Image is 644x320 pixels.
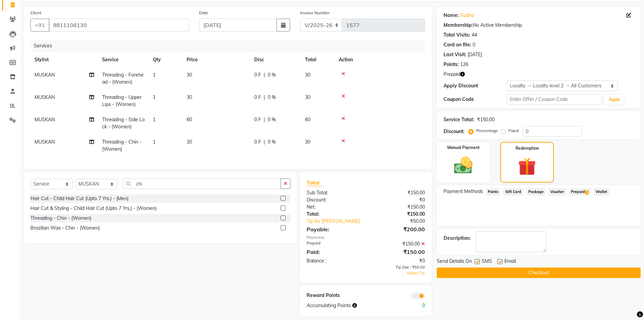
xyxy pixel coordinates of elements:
th: Disc [250,52,301,67]
span: | [264,94,265,101]
div: ₹150.00 [477,116,495,123]
div: Sub Total: [302,189,366,196]
span: Email [504,258,516,266]
div: Paid: [302,248,366,256]
div: Points: [444,61,459,68]
span: | [264,71,265,79]
img: _gift.svg [512,155,542,178]
span: MUSKAN [34,116,55,123]
div: Prepaid [302,240,366,248]
div: Threading - Chin - (Women) [30,215,91,222]
span: Threading - Upper Lips - (Women) [102,94,142,107]
span: 0 % [268,94,276,101]
span: 1 [153,94,156,100]
div: Hair Cut - Child Hair Cut (Upto 7 Yrs.) - (Men) [30,195,128,202]
span: Voucher [548,188,566,196]
a: Tip for [PERSON_NAME] [302,218,376,225]
img: _cash.svg [448,155,478,176]
span: Threading - Side Lock - (Women) [102,116,145,130]
div: ₹150.00 [366,189,430,196]
span: MUSKAN [34,94,55,100]
label: Percentage [476,128,498,134]
div: Services [31,40,430,52]
span: Wallet [594,188,610,196]
div: Name: [444,12,459,19]
label: Invoice Number [300,10,330,16]
span: Points [486,188,501,196]
span: MUSKAN [34,139,55,145]
div: ₹0 [366,257,430,264]
div: Apply Discount [444,82,507,89]
div: Hair Cut & Styling - Child Hair Cut (Upto 7 Yrs.) - (Women) [30,205,157,212]
span: 1 [585,190,589,194]
span: 0 F [254,116,261,123]
span: 60 [305,116,310,123]
span: 0 F [254,138,261,146]
div: Tip Due : ₹50.00 [366,264,430,270]
span: 1 [153,72,156,78]
div: Service Total: [444,116,474,123]
div: Net: [302,204,366,211]
span: 1 [153,116,156,123]
span: 60 [187,116,192,123]
button: Apply [605,94,624,105]
button: Checkout [437,268,641,278]
label: Fixed [508,128,519,134]
div: Last Visit: [444,51,466,58]
label: Date [199,10,208,16]
div: Reward Points [302,292,366,299]
div: 0 [473,41,475,48]
span: Send Details On [437,258,472,266]
span: 30 [305,94,310,100]
span: Package [526,188,546,196]
th: Stylist [30,52,98,67]
div: Balance : [302,257,366,264]
div: No Active Membership [444,22,634,29]
span: 30 [187,94,192,100]
span: 1 [153,139,156,145]
label: Redemption [516,145,539,151]
th: Service [98,52,149,67]
span: 0 % [268,116,276,123]
div: Discount: [302,196,366,204]
input: Search or Scan [123,178,281,189]
input: Search by Name/Mobile/Email/Code [49,19,189,31]
span: 30 [305,72,310,78]
th: Total [301,52,335,67]
div: Discount: [444,128,464,135]
label: Client [30,10,41,16]
span: 0 % [268,138,276,146]
span: Threading - Forehead - (Women) [102,72,144,85]
span: 30 [305,139,310,145]
span: Threading - Chin - (Women) [102,139,142,152]
span: SMS [482,258,492,266]
div: ₹200.00 [366,225,430,233]
span: Payment Methods [444,188,483,195]
span: Adjust Tip [407,271,425,275]
div: Brazilian Wax - Chin - (Women) [30,225,100,232]
th: Action [335,52,425,67]
span: 0 F [254,71,261,79]
div: Payable: [302,225,366,233]
div: 44 [472,31,477,39]
div: 0 [398,302,430,309]
div: ₹150.00 [366,240,430,248]
div: Card on file: [444,41,471,48]
span: 0 F [254,94,261,101]
div: [DATE] [468,51,482,58]
div: Coupon Code [444,96,507,103]
span: MUSKAN [34,72,55,78]
span: | [264,116,265,123]
div: ₹50.00 [377,218,430,225]
div: 126 [460,61,468,68]
span: Total [307,179,322,186]
th: Price [183,52,250,67]
div: ₹150.00 [366,211,430,218]
span: Prepaid [569,188,591,196]
span: 30 [187,139,192,145]
div: Payments [307,235,425,240]
span: 0 % [268,71,276,79]
div: Total: [302,211,366,218]
span: Prepaid [444,71,460,78]
a: Sudha [460,12,474,19]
